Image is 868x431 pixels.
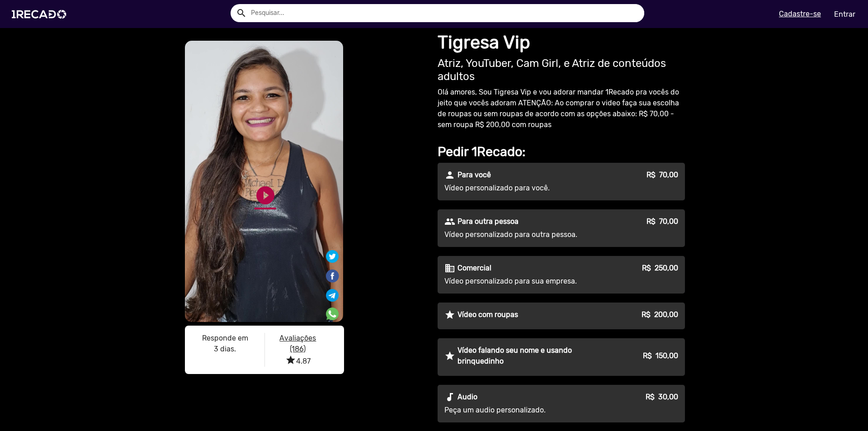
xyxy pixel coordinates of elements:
[642,309,678,320] p: R$ 200,00
[444,392,455,403] mat-icon: audiotrack
[285,357,311,365] span: 4.87
[325,268,340,277] i: Share on Facebook
[444,183,608,194] p: Vídeo personalizado para você.
[458,170,491,180] p: Para você
[185,41,343,322] video: S1RECADO vídeos dedicados para fãs e empresas
[255,185,276,206] a: play_circle_filled
[458,345,608,367] p: Vídeo falando seu nome e usando brinquedinho
[458,309,518,320] p: Vídeo com roupas
[236,8,247,19] mat-icon: Example home icon
[438,87,685,130] p: Olá amores, Sou Tigresa Vip e vou adorar mandar 1Recado pra vocês do jeito que vocês adoram ATENÇ...
[326,289,339,302] img: Compartilhe no telegram
[279,334,316,353] u: Avaliações (186)
[828,6,861,22] a: Entrar
[192,333,258,344] p: Responde em
[444,229,608,240] p: Vídeo personalizado para outra pessoa.
[444,170,455,180] mat-icon: person
[214,345,236,353] b: 3 dias.
[438,144,685,160] h2: Pedir 1Recado:
[779,9,821,18] u: Cadastre-se
[326,252,339,260] i: Share on Twitter
[285,355,296,365] i: star
[444,405,608,416] p: Peça um audio personalizado.
[444,263,455,274] mat-icon: business
[325,269,340,283] img: Compartilhe no facebook
[642,263,678,274] p: R$ 250,00
[643,350,678,361] p: R$ 150,00
[233,5,249,20] button: Example home icon
[244,4,644,22] input: Pesquisar...
[326,288,339,296] i: Share on Telegram
[646,392,678,403] p: R$ 30,00
[444,309,455,320] mat-icon: star
[438,57,685,83] h2: Atriz, YouTuber, Cam Girl, e Atriz de conteúdos adultos
[646,170,678,180] p: R$ 70,00
[646,216,678,227] p: R$ 70,00
[458,216,519,227] p: Para outra pessoa
[444,350,455,361] mat-icon: star
[444,216,455,227] mat-icon: people
[326,308,339,320] img: Compartilhe no whatsapp
[444,276,608,287] p: Vídeo personalizado para sua empresa.
[438,32,685,53] h1: Tigresa Vip
[326,306,339,315] i: Share on WhatsApp
[458,263,491,274] p: Comercial
[458,392,477,403] p: Audio
[326,250,339,263] img: Compartilhe no twitter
